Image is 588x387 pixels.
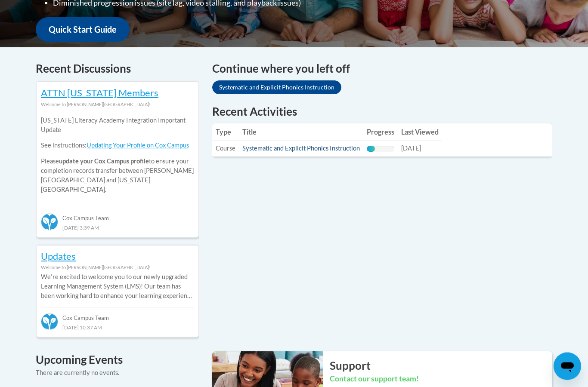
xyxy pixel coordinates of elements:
div: Please to ensure your completion records transfer between [PERSON_NAME][GEOGRAPHIC_DATA] and [US_... [41,110,194,201]
div: [DATE] 10:37 AM [41,323,194,332]
span: [DATE] [401,145,421,152]
div: Cox Campus Team [41,307,194,323]
th: Title [239,124,363,141]
a: Quick Start Guide [36,18,130,42]
a: Systematic and Explicit Phonics Instruction [242,145,360,152]
h4: Continue where you left off [212,61,552,77]
div: Progress, % [367,146,375,152]
th: Type [212,124,239,141]
span: Course [216,145,235,152]
a: Updating Your Profile on Cox Campus [87,142,189,149]
a: ATTN [US_STATE] Members [41,87,158,99]
h2: Support [330,358,552,374]
b: update your Cox Campus profile [59,158,149,165]
p: [US_STATE] Literacy Academy Integration Important Update [41,116,194,135]
div: Welcome to [PERSON_NAME][GEOGRAPHIC_DATA]! [41,263,194,273]
iframe: Button to launch messaging window [554,353,581,380]
p: See instructions: [41,141,194,150]
h4: Recent Discussions [36,61,199,77]
th: Last Viewed [398,124,442,141]
p: Weʹre excited to welcome you to our newly upgraded Learning Management System (LMS)! Our team has... [41,273,194,301]
div: Cox Campus Team [41,207,194,223]
img: Cox Campus Team [41,313,58,331]
th: Progress [363,124,398,141]
a: Systematic and Explicit Phonics Instruction [212,81,341,95]
div: Welcome to [PERSON_NAME][GEOGRAPHIC_DATA]! [41,100,194,110]
a: Updates [41,251,76,262]
img: Cox Campus Team [41,214,58,231]
div: [DATE] 3:39 AM [41,223,194,233]
h3: Contact our support team! [330,374,552,385]
span: There are currently no events. [36,369,119,377]
h4: Upcoming Events [36,352,199,369]
h1: Recent Activities [212,104,552,120]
